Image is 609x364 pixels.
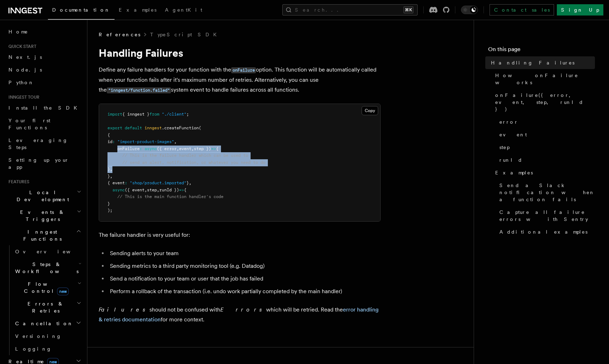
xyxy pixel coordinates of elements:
a: How onFailure works [492,69,595,89]
a: Home [6,25,83,38]
button: Steps & Workflows [12,258,83,278]
li: Sending alerts to your team [108,248,381,258]
span: onFailure [117,146,140,151]
a: error [497,116,595,128]
a: Node.js [6,63,83,76]
span: runId }) [159,187,179,192]
a: Python [6,76,83,89]
span: , [144,187,147,192]
p: should not be confused with which will be retried. Read the for more context. [99,305,381,325]
span: Inngest Functions [6,228,76,242]
span: export [107,125,122,130]
span: Logging [15,346,52,352]
span: How onFailure works [495,72,595,86]
a: TypeScript SDK [150,31,221,38]
span: "./client" [162,112,186,117]
button: Events & Triggers [6,206,83,226]
h4: On this page [488,45,595,56]
span: , [191,146,194,151]
span: , [110,174,112,179]
span: Quick start [6,44,36,49]
a: onFailure({ error, event, step, runId }) [492,89,595,116]
li: Sending metrics to a third party monitoring tool (e.g. Datadog) [108,261,381,271]
span: Inngest tour [6,94,39,100]
a: Overview [12,245,83,258]
a: Logging [12,343,83,355]
span: "import-product-images" [117,139,174,144]
span: ; [186,112,189,117]
span: Local Development [6,189,77,203]
a: Install the SDK [6,101,83,114]
span: Additional examples [499,228,588,235]
span: ({ error [157,146,177,151]
span: => [211,146,216,151]
span: .createFunction [162,125,199,130]
span: Node.js [8,67,42,73]
span: default [125,125,142,130]
a: Examples [492,166,595,179]
a: Additional examples [497,226,595,238]
span: References [99,31,140,38]
button: Flow Controlnew [12,278,83,297]
span: , [189,180,191,185]
span: Documentation [52,7,110,13]
button: Local Development [6,186,83,206]
span: Install the SDK [8,105,81,111]
span: Capture all failure errors with Sentry [499,209,595,223]
span: AgentKit [165,7,202,13]
span: async [112,187,125,192]
span: Python [8,80,34,85]
span: id [107,139,112,144]
em: Failures [99,306,149,313]
a: Versioning [12,330,83,343]
span: Send a Slack notification when a function fails [499,182,595,203]
em: Errors [220,306,266,313]
span: : [140,146,142,151]
a: Sign Up [557,4,603,16]
button: Toggle dark mode [461,6,478,14]
span: error [499,118,518,125]
span: Cancellation [12,320,73,327]
span: step [147,187,157,192]
span: Features [6,179,29,185]
a: Next.js [6,51,83,63]
button: Cancellation [12,317,83,330]
code: "inngest/function.failed" [107,87,171,93]
span: // This is the failure handler which can be used to [122,153,248,158]
span: { [184,187,186,192]
button: Inngest Functions [6,226,83,245]
span: => [179,187,184,192]
span: Flow Control [12,280,78,295]
span: runId [499,156,523,164]
a: Capture all failure errors with Sentry [497,206,595,226]
a: Contact sales [490,4,554,16]
span: import [107,112,122,117]
button: Errors & Retries [12,297,83,317]
a: Setting up your app [6,154,83,173]
span: Events & Triggers [6,209,77,223]
span: { inngest } [122,112,149,117]
span: event [499,131,527,138]
span: } [107,167,110,172]
p: Define any failure handlers for your function with the option. This function will be automaticall... [99,65,381,95]
span: async [144,146,157,151]
span: Examples [119,7,156,13]
a: event [497,128,595,141]
span: onFailure({ error, event, step, runId }) [495,92,595,113]
span: { [107,132,110,137]
button: Copy [362,106,378,115]
span: Examples [495,169,533,176]
a: Leveraging Steps [6,134,83,154]
a: Handling Failures [488,56,595,69]
span: from [149,112,159,117]
a: "inngest/function.failed" [107,86,171,93]
span: Home [8,28,28,35]
a: step [497,141,595,154]
span: } [107,174,110,179]
button: Search...⌘K [282,4,418,16]
div: Inngest Functions [6,245,83,355]
span: } [186,180,189,185]
li: Perform a rollback of the transaction (i.e. undo work partially completed by the main handler) [108,286,381,296]
span: event [179,146,191,151]
span: , [177,146,179,151]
